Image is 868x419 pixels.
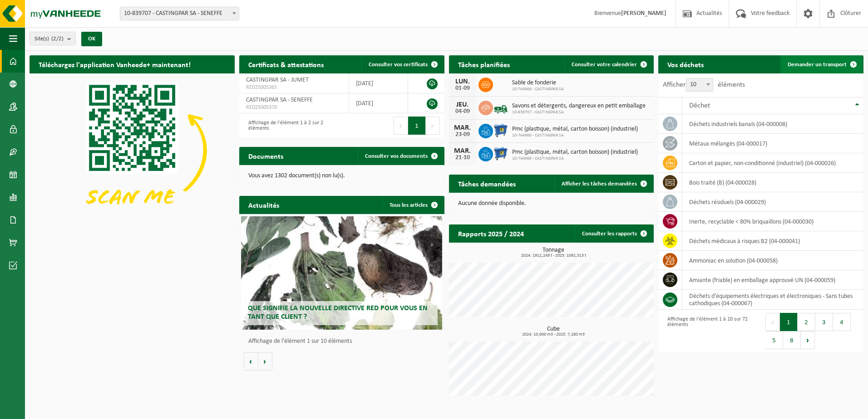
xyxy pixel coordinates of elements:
button: 4 [833,313,851,331]
span: Afficher les tâches demandées [562,181,637,187]
button: 1 [780,313,798,331]
td: déchets résiduels (04-000029) [682,192,863,212]
div: JEU. [454,101,472,108]
span: 10 [686,78,713,92]
div: Affichage de l'élément 1 à 2 sur 2 éléments [244,116,337,136]
a: Demander un transport [780,55,863,73]
button: Site(s)(2/2) [30,32,76,45]
td: amiante (friable) en emballage approuvé UN (04-000059) [682,270,863,290]
button: 3 [815,313,833,331]
a: Que signifie la nouvelle directive RED pour vous en tant que client ? [241,216,442,330]
p: Vous avez 1302 document(s) non lu(s). [248,173,435,179]
button: 8 [783,331,801,349]
span: 10-744966 - CASTINGPAR SA [512,156,638,161]
h2: Actualités [239,196,288,214]
a: Afficher les tâches demandées [554,175,653,193]
button: Volgende [258,352,272,370]
h2: Téléchargez l'application Vanheede+ maintenant! [30,55,200,73]
h2: Certificats & attestations [239,55,333,73]
div: 01-09 [454,85,472,92]
span: Savons et détergents, dangereux en petit emballage [512,102,646,110]
td: [DATE] [349,73,408,93]
span: CASTINGPAR SA - JUMET [246,77,309,83]
p: Aucune donnée disponible. [458,200,645,207]
td: déchets d'équipements électriques et électroniques - Sans tubes cathodiques (04-000067) [682,290,863,310]
h3: Cube [454,326,654,337]
h2: Tâches demandées [449,175,525,192]
count: (2/2) [51,36,64,42]
div: MAR. [454,147,472,155]
span: 2024: 10,600 m3 - 2025: 7,280 m3 [454,332,654,337]
h2: Tâches planifiées [449,55,519,73]
td: déchets industriels banals (04-000008) [682,114,863,134]
img: WB-0660-HPE-BE-01 [493,122,508,138]
td: inerte, recyclable < 80% briquaillons (04-000030) [682,212,863,231]
button: OK [81,32,102,46]
span: Sable de fonderie [512,79,564,87]
h3: Tonnage [454,247,654,258]
span: Déchet [689,102,710,109]
a: Consulter vos certificats [361,55,444,73]
td: Ammoniac en solution (04-000058) [682,251,863,270]
span: Demander un transport [788,62,847,68]
a: Consulter vos documents [358,147,444,165]
button: 2 [798,313,815,331]
a: Tous les articles [382,196,444,214]
span: 2024: 1912,249 t - 2025: 1092,513 t [454,253,654,258]
span: Que signifie la nouvelle directive RED pour vous en tant que client ? [248,305,428,321]
td: carton et papier, non-conditionné (industriel) (04-000026) [682,153,863,173]
span: Consulter vos certificats [369,62,428,68]
td: bois traité (B) (04-000028) [682,173,863,192]
h2: Documents [239,147,292,165]
div: LUN. [454,78,472,85]
img: Download de VHEPlus App [30,73,235,227]
h2: Vos déchets [658,55,713,73]
label: Afficher éléments [663,81,745,88]
span: 10 [686,78,713,91]
button: 5 [765,331,783,349]
span: 10-839707 - CASTINGPAR SA - SENEFFE [120,7,239,20]
div: Affichage de l'élément 1 à 10 sur 72 éléments [663,312,756,350]
span: 10-744966 - CASTINGPAR SA [512,133,638,138]
button: Previous [394,117,408,135]
button: Vorige [244,352,258,370]
span: Site(s) [35,32,64,46]
button: 1 [408,117,426,135]
span: 10-839707 - CASTINGPAR SA - SENEFFE [120,7,239,20]
h2: Rapports 2025 / 2024 [449,224,533,242]
span: 10-744966 - CASTINGPAR SA [512,87,564,92]
a: Consulter les rapports [575,224,653,243]
span: 10-839707 - CASTINGPAR SA [512,110,646,115]
span: RED25005365 [246,84,342,91]
div: 23-09 [454,132,472,138]
div: 21-10 [454,155,472,161]
span: Pmc (plastique, métal, carton boisson) (industriel) [512,126,638,133]
p: Affichage de l'élément 1 sur 10 éléments [248,338,440,345]
span: CASTINGPAR SA - SENEFFE [246,97,313,103]
button: Next [426,117,440,135]
td: déchets médicaux à risques B2 (04-000041) [682,231,863,251]
span: Pmc (plastique, métal, carton boisson) (industriel) [512,149,638,156]
a: Consulter votre calendrier [564,55,653,73]
td: métaux mélangés (04-000017) [682,134,863,153]
span: Consulter votre calendrier [572,62,637,68]
span: RED25005370 [246,104,342,111]
button: Previous [765,313,780,331]
div: MAR. [454,124,472,132]
strong: [PERSON_NAME] [621,10,666,17]
button: Next [801,331,815,349]
div: 04-09 [454,108,472,115]
td: [DATE] [349,93,408,113]
span: Consulter vos documents [365,153,428,159]
img: WB-0660-HPE-BE-01 [493,146,508,161]
img: BL-LQ-LV [493,99,508,115]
